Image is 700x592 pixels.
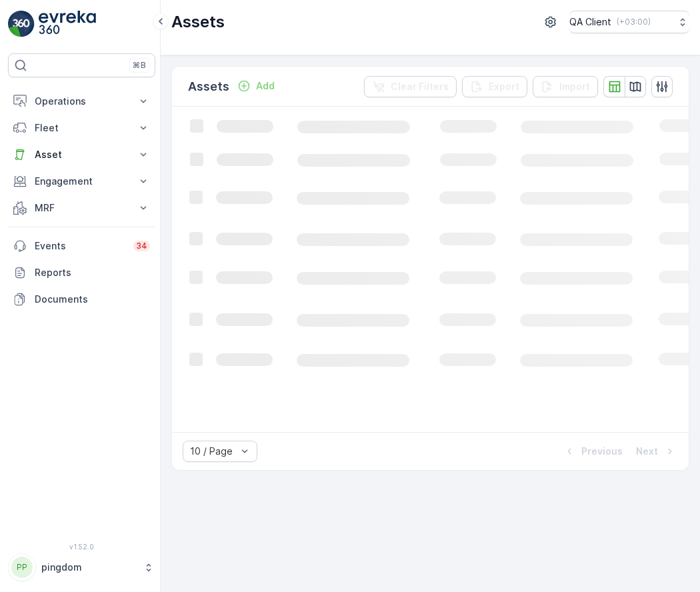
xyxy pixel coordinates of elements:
button: QA Client(+03:00) [569,11,689,33]
button: Import [533,76,598,97]
p: Fleet [35,121,129,135]
button: Engagement [8,168,155,195]
p: Previous [581,445,623,458]
button: Clear Filters [364,76,457,97]
button: Export [462,76,527,97]
button: Asset [8,141,155,168]
p: Next [636,445,658,458]
p: Import [559,80,590,93]
p: ⌘B [133,60,146,71]
p: Add [256,79,275,93]
p: Assets [188,77,229,96]
button: Previous [561,443,624,459]
p: ( +03:00 ) [617,17,651,27]
span: v 1.52.0 [8,543,155,551]
img: logo_light-DOdMpM7g.png [39,11,96,37]
p: Asset [35,148,129,161]
button: Operations [8,88,155,115]
a: Events34 [8,233,155,259]
p: Assets [171,11,225,33]
p: MRF [35,201,129,215]
p: Operations [35,95,129,108]
a: Documents [8,286,155,313]
p: pingdom [41,561,137,574]
a: Reports [8,259,155,286]
p: 34 [136,241,147,251]
p: Events [35,239,125,253]
p: Documents [35,293,150,306]
img: logo [8,11,35,37]
p: Export [489,80,519,93]
div: PP [11,557,33,578]
button: MRF [8,195,155,221]
button: Next [635,443,678,459]
button: PPpingdom [8,553,155,581]
p: Clear Filters [391,80,449,93]
p: Reports [35,266,150,279]
button: Fleet [8,115,155,141]
p: Engagement [35,175,129,188]
p: QA Client [569,15,611,29]
button: Add [232,78,280,94]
